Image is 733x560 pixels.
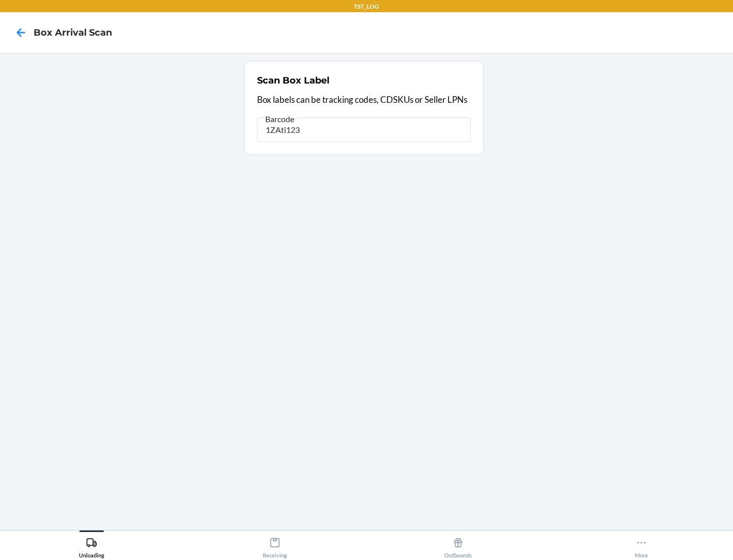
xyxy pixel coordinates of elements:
[34,26,112,39] h4: Box Arrival Scan
[257,74,329,87] h2: Scan Box Label
[366,530,550,558] button: Outbounds
[635,533,648,558] div: More
[264,114,296,124] span: Barcode
[79,533,104,558] div: Unloading
[354,2,379,11] p: TST_LOG
[550,530,733,558] button: More
[257,118,471,142] input: Barcode
[263,533,287,558] div: Receiving
[183,530,366,558] button: Receiving
[444,533,472,558] div: Outbounds
[257,93,471,106] p: Box labels can be tracking codes, CDSKUs or Seller LPNs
